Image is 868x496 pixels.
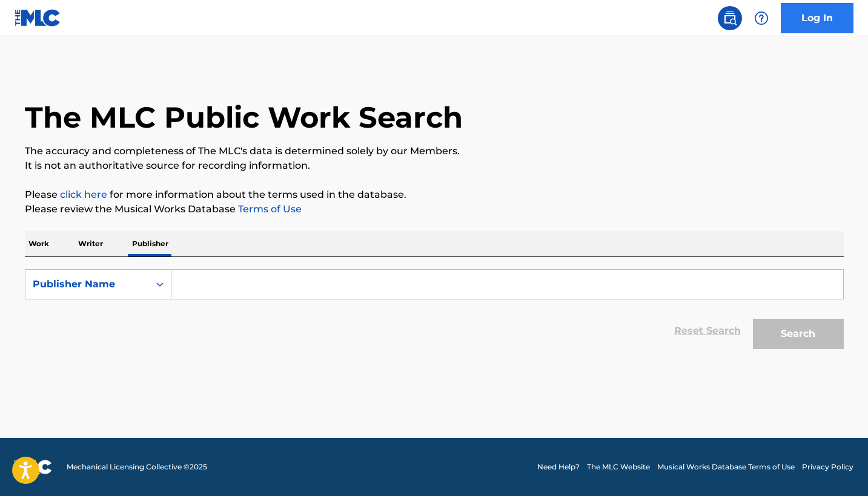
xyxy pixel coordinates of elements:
img: MLC Logo [15,9,61,27]
p: Work [25,231,53,256]
div: Help [749,6,774,30]
div: Publisher Name [33,277,142,292]
p: Writer [75,231,107,256]
a: Public Search [718,6,742,30]
iframe: Chat Widget [807,438,868,496]
a: Privacy Policy [802,462,853,472]
a: Need Help? [537,462,580,472]
a: Musical Works Database Terms of Use [657,462,795,472]
p: The accuracy and completeness of The MLC's data is determined solely by our Members. [25,144,844,158]
form: Search Form [25,269,844,355]
p: Please review the Musical Works Database [25,202,844,217]
p: It is not an authoritative source for recording information. [25,158,844,173]
span: Mechanical Licensing Collective © 2025 [67,462,207,472]
img: search [723,11,737,25]
h1: The MLC Public Work Search [25,99,463,135]
a: Log In [781,3,853,33]
a: click here [60,189,107,200]
a: The MLC Website [587,462,650,472]
a: Terms of Use [236,203,302,215]
p: Publisher [128,231,172,256]
p: Please for more information about the terms used in the database. [25,188,844,202]
img: help [754,11,769,25]
img: logo [15,460,52,474]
